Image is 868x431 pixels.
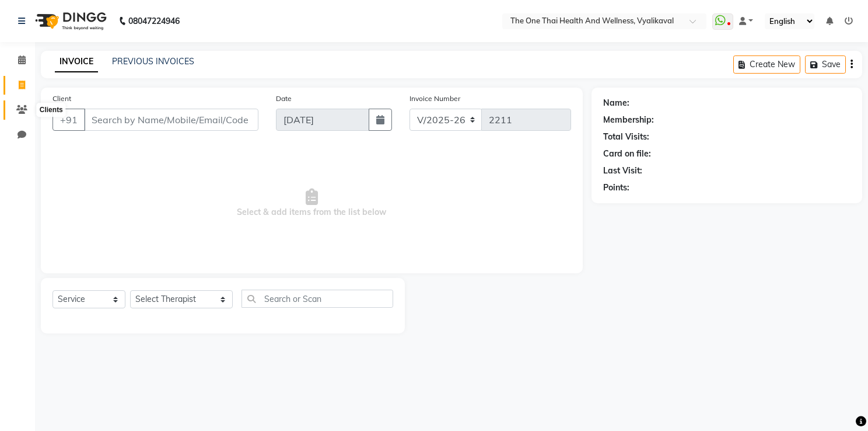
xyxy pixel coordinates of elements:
div: Total Visits: [603,131,649,143]
b: 08047224946 [128,5,180,37]
input: Search by Name/Mobile/Email/Code [84,109,258,131]
input: Search or Scan [242,290,393,308]
button: +91 [52,109,85,131]
a: PREVIOUS INVOICES [112,56,194,67]
a: INVOICE [55,51,98,72]
label: Date [276,93,292,104]
button: Save [805,55,846,74]
div: Card on file: [603,148,651,160]
div: Clients [37,103,66,117]
span: Select & add items from the list below [52,145,571,262]
div: Membership: [603,114,654,126]
button: Create New [733,55,800,74]
div: Points: [603,182,629,194]
img: logo [30,5,110,37]
div: Name: [603,97,629,109]
label: Client [52,93,71,104]
label: Invoice Number [409,93,460,104]
div: Last Visit: [603,165,642,177]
